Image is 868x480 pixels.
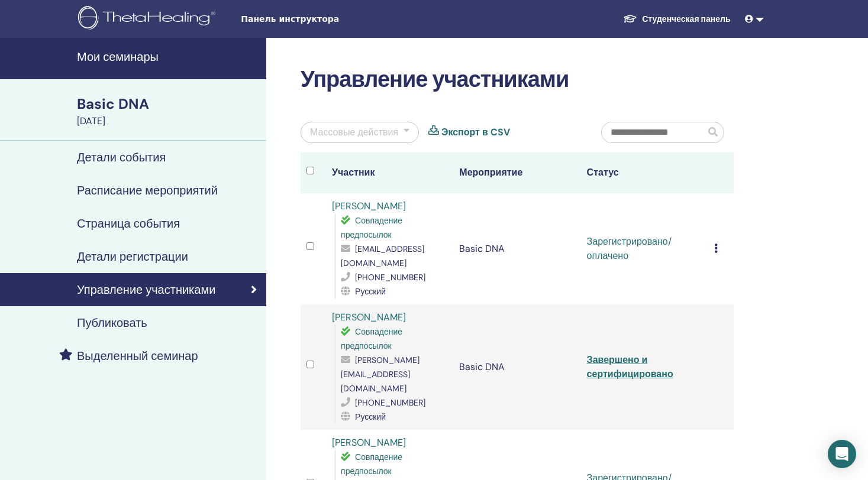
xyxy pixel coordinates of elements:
span: Совпадение предпосылок [341,215,402,240]
span: Русский [355,286,386,297]
td: Basic DNA [453,304,580,430]
span: Совпадение предпосылок [341,452,402,476]
th: Статус [581,153,708,193]
span: [PERSON_NAME][EMAIL_ADDRESS][DOMAIN_NAME] [341,355,420,394]
h4: Выделенный семинар [77,349,198,363]
h4: Страница события [77,216,180,231]
span: [EMAIL_ADDRESS][DOMAIN_NAME] [341,244,424,268]
a: Basic DNA[DATE] [70,94,266,128]
h4: Детали регистрации [77,249,188,264]
h4: Управление участниками [77,283,215,297]
th: Мероприятие [453,153,580,193]
div: Basic DNA [77,94,259,114]
div: Массовые действия [310,125,398,140]
a: Экспорт в CSV [441,125,510,140]
a: [PERSON_NAME] [332,436,406,449]
span: [PHONE_NUMBER] [355,397,425,408]
a: [PERSON_NAME] [332,311,406,323]
a: [PERSON_NAME] [332,200,406,212]
div: Open Intercom Messenger [828,440,856,468]
th: Участник [326,153,453,193]
h4: Публиковать [77,316,147,330]
div: [DATE] [77,114,259,128]
a: Студенческая панель [614,8,740,30]
img: logo.png [78,6,220,33]
span: Панель инструктора [241,13,418,25]
span: Совпадение предпосылок [341,326,402,351]
h4: Мои семинары [77,50,259,64]
a: Завершено и сертифицировано [587,353,673,380]
span: [PHONE_NUMBER] [355,272,425,283]
td: Basic DNA [453,193,580,304]
h4: Детали события [77,150,166,164]
img: graduation-cap-white.svg [623,14,637,24]
h4: Расписание мероприятий [77,183,218,197]
h2: Управление участниками [301,66,734,93]
span: Русский [355,411,386,422]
